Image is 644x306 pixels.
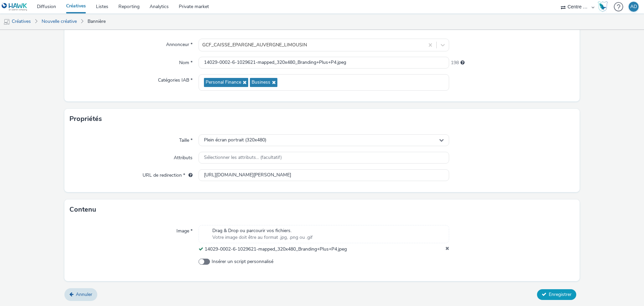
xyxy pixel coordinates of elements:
span: Business [252,80,270,85]
button: Enregistrer [537,289,576,300]
span: Drag & Drop ou parcourir vos fichiers. [212,227,313,234]
input: url... [199,169,449,181]
img: undefined Logo [2,3,28,11]
label: Attributs [171,152,195,161]
label: Taille * [176,134,195,144]
img: mobile [3,18,10,25]
input: Nom [199,57,449,69]
a: Nouvelle créative [38,13,80,30]
label: URL de redirection * [140,169,195,179]
h3: Contenu [69,205,96,215]
div: L'URL de redirection sera utilisée comme URL de validation avec certains SSP et ce sera l'URL de ... [185,172,193,179]
img: Hawk Academy [598,1,608,12]
span: Plein écran portrait (320x480) [204,137,266,143]
a: Annuler [64,288,97,301]
span: Sélectionner les attributs... (facultatif) [204,155,282,161]
label: Annonceur * [163,39,195,48]
span: Insérer un script personnalisé [212,258,273,265]
span: Annuler [76,291,92,298]
span: 198 [451,59,459,66]
a: Bannière [84,13,109,30]
span: 14029-0002-6-1029621-mapped_320x480_Branding+Plus+P4.jpeg [205,246,347,252]
span: Enregistrer [549,291,572,298]
div: 255 caractères maximum [461,59,465,66]
label: Nom * [176,57,195,66]
div: AD [630,2,637,12]
label: Image * [174,225,195,234]
label: Catégories IAB * [155,74,195,84]
a: Hawk Academy [598,1,610,12]
h3: Propriétés [69,114,102,124]
span: Personal Finance [206,80,241,85]
span: Votre image doit être au format .jpg, .png ou .gif [212,234,313,241]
